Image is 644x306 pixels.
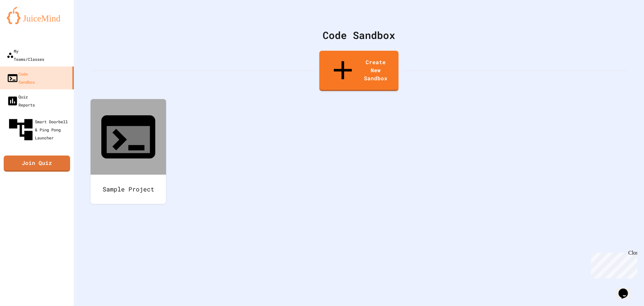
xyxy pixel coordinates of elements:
[7,70,35,86] div: Code Sandbox
[7,93,35,109] div: Quiz Reports
[7,7,67,24] img: logo-orange.svg
[616,279,637,299] iframe: chat widget
[7,116,71,144] div: Smart Doorbell & Ping Pong Launcher
[4,156,70,172] a: Join Quiz
[3,3,46,43] div: Chat with us now!Close
[319,51,398,91] a: Create New Sandbox
[588,250,637,278] iframe: chat widget
[91,175,166,204] div: Sample Project
[7,47,44,63] div: My Teams/Classes
[91,28,627,43] div: Code Sandbox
